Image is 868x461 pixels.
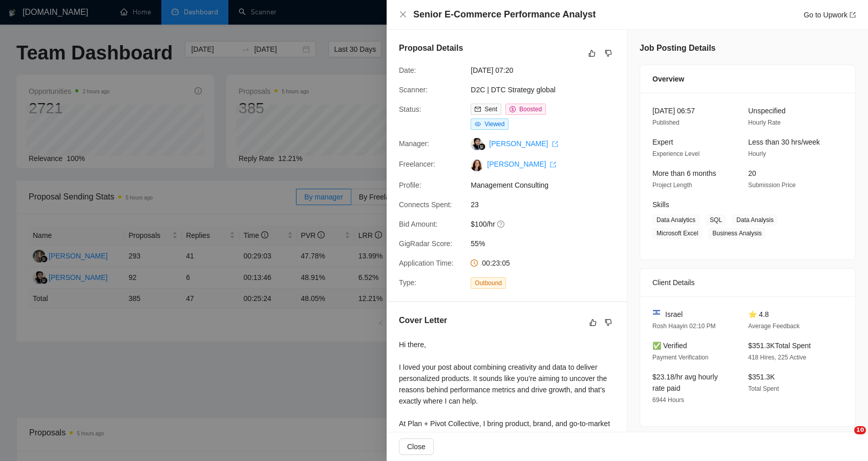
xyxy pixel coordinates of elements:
span: export [850,12,856,18]
span: [DATE] 07:20 [471,65,624,76]
span: Data Analysis [732,214,778,226]
span: Management Consulting [471,179,624,191]
img: 🇮🇱 [653,309,660,316]
button: dislike [602,47,615,59]
span: 10 [854,426,866,434]
span: SQL [706,214,726,226]
button: like [586,47,598,59]
span: Type: [399,278,416,287]
span: Experience Level [652,150,700,157]
span: Overview [652,73,684,85]
span: Business Analysis [708,228,766,239]
span: GigRadar Score: [399,239,452,248]
iframe: Intercom live chat [833,426,858,451]
span: $23.18/hr avg hourly rate paid [652,373,718,392]
span: $100/hr [471,218,624,230]
span: Expert [652,138,673,146]
a: [PERSON_NAME] export [487,160,556,168]
span: 418 Hires, 225 Active [748,354,806,361]
span: ⭐ 4.8 [748,310,769,318]
span: Project Length [652,182,692,189]
span: Payment Verification [652,354,708,361]
span: Total Spent [748,385,779,392]
span: $351.3K Total Spent [748,342,811,350]
span: Skills [652,201,669,209]
span: Israel [665,309,683,320]
span: Viewed [484,121,504,128]
span: like [588,49,596,57]
span: Microsoft Excel [652,228,702,239]
span: clock-circle [471,259,478,267]
span: Published [652,119,680,126]
button: like [587,316,599,329]
span: Sent [484,106,497,113]
span: dollar [510,106,516,112]
button: Close [399,10,407,19]
a: [PERSON_NAME] export [489,139,558,148]
h5: Cover Letter [399,314,447,327]
h5: Job Posting Details [640,42,715,54]
button: Close [399,438,434,455]
span: Scanner: [399,86,428,94]
span: 6944 Hours [652,396,684,404]
span: export [550,162,556,168]
a: D2C | DTC Strategy global [471,86,555,94]
button: dislike [602,316,615,329]
img: gigradar-bm.png [478,143,485,150]
span: Hourly Rate [748,119,780,126]
span: ✅ Verified [652,342,687,350]
span: 23 [471,199,624,210]
span: Date: [399,66,416,74]
span: Profile: [399,181,421,189]
img: c1hpo1zb7RKg8SxXeTAZyuY32sjba7N4aJkINARED06HgjOLlcgMoVTAbNVUC_-fCm [471,159,483,171]
span: Connects Spent: [399,201,452,209]
span: More than 6 months [652,169,716,177]
span: eye [475,121,481,127]
span: Average Feedback [748,323,800,330]
span: dislike [605,49,612,57]
span: question-circle [497,220,505,228]
span: Data Analytics [652,214,700,226]
span: Bid Amount: [399,220,438,228]
span: $351.3K [748,373,775,381]
div: Client Details [652,269,843,296]
span: Status: [399,105,421,113]
span: [DATE] 06:57 [652,107,695,115]
h5: Proposal Details [399,42,463,54]
span: Unspecified [748,107,786,115]
span: 00:23:05 [482,259,510,267]
span: Outbound [471,277,506,289]
span: mail [475,106,481,112]
span: Hourly [748,150,766,157]
span: close [399,10,407,18]
a: Go to Upworkexport [803,11,856,19]
span: Close [407,441,426,452]
span: Application Time: [399,259,454,267]
span: export [552,141,558,147]
span: Boosted [519,106,542,113]
span: Less than 30 hrs/week [748,138,820,146]
span: Freelancer: [399,160,435,168]
span: 55% [471,238,624,249]
span: dislike [605,318,612,327]
span: like [589,318,597,327]
span: Submission Price [748,182,796,189]
span: 20 [748,169,756,177]
span: Rosh Haayin 02:10 PM [652,323,715,330]
h4: Senior E-Commerce Performance Analyst [413,8,596,21]
span: Manager: [399,139,429,148]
